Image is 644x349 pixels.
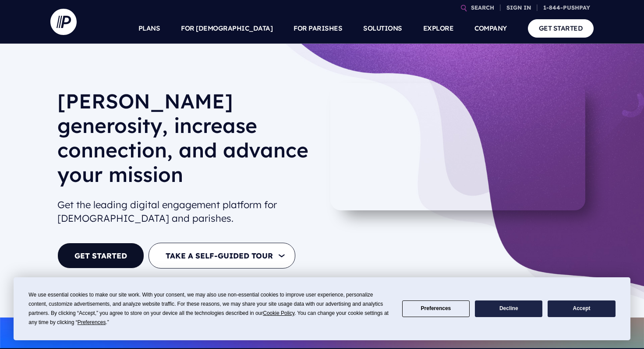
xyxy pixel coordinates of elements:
[294,13,342,44] a: FOR PARISHES
[263,310,294,316] span: Cookie Policy
[474,13,507,44] a: COMPANY
[57,195,315,229] h2: Get the leading digital engagement platform for [DEMOGRAPHIC_DATA] and parishes.
[181,13,272,44] a: FOR [DEMOGRAPHIC_DATA]
[548,300,615,318] button: Accept
[14,277,630,340] div: Cookie Consent Prompt
[57,243,144,269] a: GET STARTED
[402,300,470,318] button: Preferences
[28,290,391,327] div: We use essential cookies to make our site work. With your consent, we may also use non-essential ...
[57,89,315,194] h1: [PERSON_NAME] generosity, increase connection, and advance your mission
[363,13,402,44] a: SOLUTIONS
[138,13,160,44] a: PLANS
[78,319,106,325] span: Preferences
[423,13,454,44] a: EXPLORE
[149,243,295,269] button: TAKE A SELF-GUIDED TOUR
[528,19,594,37] a: GET STARTED
[475,300,542,318] button: Decline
